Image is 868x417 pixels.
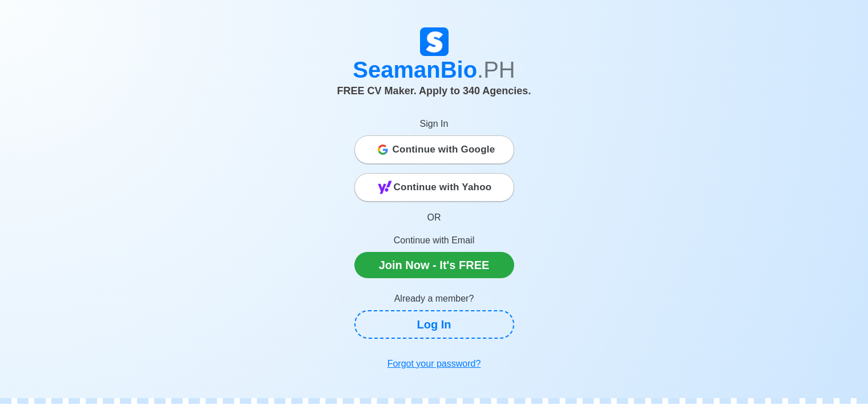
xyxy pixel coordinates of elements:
[354,135,514,164] button: Continue with Google
[354,234,514,247] p: Continue with Email
[354,211,514,224] p: OR
[354,352,514,375] a: Forgot your password?
[394,176,492,199] span: Continue with Yahoo
[393,138,495,161] span: Continue with Google
[354,173,514,202] button: Continue with Yahoo
[337,85,531,97] span: FREE CV Maker. Apply to 340 Agencies.
[354,310,514,339] a: Log In
[477,57,515,82] span: .PH
[354,252,514,278] a: Join Now - It's FREE
[420,27,449,56] img: Logo
[118,56,751,83] h1: SeamanBio
[387,359,481,368] u: Forgot your password?
[354,292,514,306] p: Already a member?
[354,117,514,131] p: Sign In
